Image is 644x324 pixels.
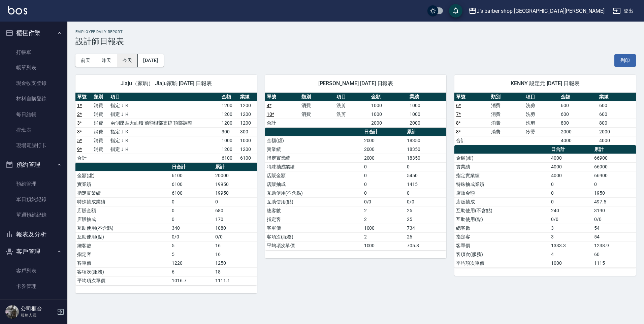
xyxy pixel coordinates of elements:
[3,60,65,75] a: 帳單列表
[405,215,446,224] td: 25
[524,119,559,127] td: 洗剪
[592,241,636,250] td: 1238.9
[109,101,220,110] td: 指定ＪＫ
[238,145,257,154] td: 1200
[3,279,65,294] a: 卡券管理
[454,215,549,224] td: 互助使用(點)
[170,189,214,197] td: 6100
[75,93,92,101] th: 單號
[220,136,238,145] td: 1000
[117,54,138,67] button: 今天
[75,37,636,46] h3: 設計師日報表
[265,93,447,128] table: a dense table
[592,189,636,197] td: 1950
[8,6,27,14] img: Logo
[214,259,257,267] td: 1250
[454,93,489,101] th: 單號
[109,127,220,136] td: 指定ＪＫ
[220,154,238,162] td: 6100
[3,24,65,42] button: 櫃檯作業
[3,176,65,192] a: 預約管理
[408,101,446,110] td: 1000
[362,154,405,162] td: 2000
[405,232,446,241] td: 26
[549,206,593,215] td: 240
[92,93,108,101] th: 類別
[405,197,446,206] td: 0/0
[265,224,362,232] td: 客單價
[362,189,405,197] td: 0
[75,267,170,276] td: 客項次(服務)
[138,54,163,67] button: [DATE]
[92,101,108,110] td: 消費
[559,127,598,136] td: 2000
[75,154,92,162] td: 合計
[549,250,593,259] td: 4
[405,145,446,154] td: 18350
[454,197,549,206] td: 店販抽成
[170,232,214,241] td: 0/0
[220,145,238,154] td: 1200
[170,259,214,267] td: 1220
[598,119,636,127] td: 800
[466,4,607,18] button: J’s barber shop [GEOGRAPHIC_DATA][PERSON_NAME]
[238,136,257,145] td: 1000
[3,138,65,153] a: 現場電腦打卡
[477,7,605,15] div: J’s barber shop [GEOGRAPHIC_DATA][PERSON_NAME]
[592,259,636,267] td: 1115
[408,93,446,101] th: 業績
[220,101,238,110] td: 1200
[238,101,257,110] td: 1200
[362,241,405,250] td: 1000
[405,171,446,180] td: 5450
[75,215,170,224] td: 店販抽成
[489,93,524,101] th: 類別
[92,136,108,145] td: 消費
[549,215,593,224] td: 0/0
[559,119,598,127] td: 800
[220,110,238,119] td: 1200
[214,232,257,241] td: 0/0
[362,232,405,241] td: 2
[335,93,369,101] th: 項目
[408,119,446,127] td: 2000
[549,232,593,241] td: 3
[335,101,369,110] td: 洗剪
[265,119,300,127] td: 合計
[369,101,408,110] td: 1000
[598,93,636,101] th: 業績
[92,110,108,119] td: 消費
[549,145,593,154] th: 日合計
[592,250,636,259] td: 60
[454,145,636,268] table: a dense table
[273,80,439,87] span: [PERSON_NAME] [DATE] 日報表
[489,119,524,127] td: 消費
[214,224,257,232] td: 1080
[75,171,170,180] td: 金額(虛)
[405,189,446,197] td: 0
[300,101,334,110] td: 消費
[75,54,96,67] button: 前天
[75,93,257,163] table: a dense table
[369,119,408,127] td: 2000
[265,154,362,162] td: 指定實業績
[3,192,65,207] a: 單日預約紀錄
[454,189,549,197] td: 店販金額
[524,110,559,119] td: 洗剪
[454,154,549,162] td: 金額(虛)
[170,180,214,189] td: 6100
[362,171,405,180] td: 0
[214,276,257,285] td: 1111.1
[449,4,462,18] button: save
[549,241,593,250] td: 1333.3
[592,224,636,232] td: 54
[454,259,549,267] td: 平均項次單價
[598,101,636,110] td: 600
[405,206,446,215] td: 25
[524,101,559,110] td: 洗剪
[92,119,108,127] td: 消費
[220,127,238,136] td: 300
[214,197,257,206] td: 0
[3,91,65,106] a: 材料自購登錄
[265,180,362,189] td: 店販抽成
